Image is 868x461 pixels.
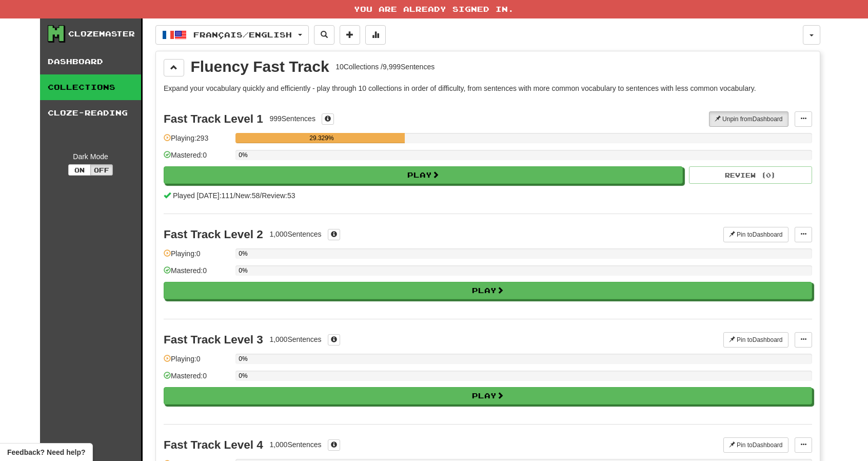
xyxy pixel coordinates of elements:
[40,49,141,74] a: Dashboard
[40,74,141,100] a: Collections
[262,191,295,200] span: Review: 53
[173,191,233,200] span: Played [DATE]: 111
[68,29,135,39] div: Clozemaster
[365,25,386,45] button: More stats
[269,334,321,344] div: 1,000 Sentences
[269,113,315,124] div: 999 Sentences
[164,83,812,93] p: Expand your vocabulary quickly and efficiently - play through 10 collections in order of difficul...
[269,229,321,239] div: 1,000 Sentences
[164,265,230,282] div: Mastered: 0
[68,164,91,176] button: On
[164,354,230,371] div: Playing: 0
[164,228,263,241] div: Fast Track Level 2
[164,112,263,125] div: Fast Track Level 1
[689,166,812,184] button: Review (0)
[191,59,329,74] div: Fluency Fast Track
[336,62,435,72] div: 10 Collections / 9,999 Sentences
[260,191,262,200] span: /
[239,133,404,143] div: 29.329%
[233,191,235,200] span: /
[723,332,788,348] button: Pin toDashboard
[164,133,230,150] div: Playing: 293
[164,371,230,388] div: Mastered: 0
[709,111,788,127] button: Unpin fromDashboard
[723,227,788,242] button: Pin toDashboard
[235,191,260,200] span: New: 58
[48,151,133,162] div: Dark Mode
[340,25,360,45] button: Add sentence to collection
[269,439,321,450] div: 1,000 Sentences
[193,30,292,39] span: Français / English
[90,164,113,176] button: Off
[164,282,812,299] button: Play
[40,100,141,126] a: Cloze-Reading
[164,438,263,451] div: Fast Track Level 4
[7,447,85,457] span: Open feedback widget
[164,248,230,265] div: Playing: 0
[155,25,309,45] button: Français/English
[164,387,812,405] button: Play
[164,150,230,167] div: Mastered: 0
[164,166,683,184] button: Play
[723,437,788,453] button: Pin toDashboard
[164,333,263,346] div: Fast Track Level 3
[314,25,334,45] button: Search sentences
